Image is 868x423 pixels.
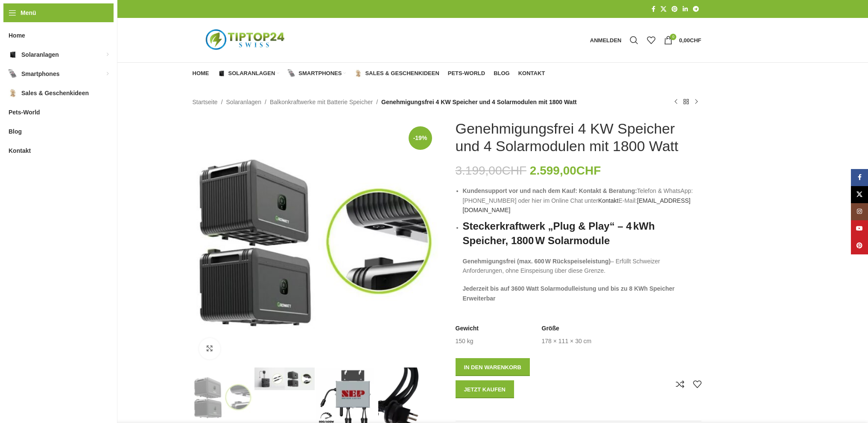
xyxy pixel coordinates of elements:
span: Blog [9,124,22,139]
a: Vorheriges Produkt [671,97,681,107]
span: Kontakt [9,143,31,158]
span: Solaranlagen [21,47,59,62]
bdi: 2.599,00 [530,164,601,177]
a: Blog [494,65,510,82]
span: 0 [670,34,676,40]
p: – Erfüllt Schweizer Anforderungen, ohne Einspeisung über diese Grenze. [463,257,701,276]
span: Menü [20,8,36,18]
a: Solaranlagen [226,97,262,107]
span: Home [9,28,25,43]
span: Größe [542,324,559,333]
nav: Breadcrumb [193,97,577,107]
button: In den Warenkorb [456,358,530,376]
span: -19% [409,126,432,150]
span: CHF [576,164,601,177]
a: Pinterest Social Link [669,3,680,15]
div: Hauptnavigation [188,65,549,82]
img: Solaranlagen [218,70,225,77]
span: Home [193,70,209,77]
bdi: 3.199,00 [456,164,527,177]
a: LinkedIn Social Link [680,3,690,15]
span: Anmelden [590,38,622,43]
img: Genehmigungsfrei 4 KW Speicher und 4 Solarmodulen mit 1800 Watt – Bild 2 [254,368,315,390]
span: Blog [494,70,510,77]
a: Solaranlagen [218,65,280,82]
h2: Steckerkraftwerk „Plug & Play“ – 4 kWh Speicher, 1800 W Solarmodule [463,219,701,248]
span: Sales & Geschenkideen [21,85,89,101]
a: X Social Link [851,186,868,203]
a: Startseite [193,97,218,107]
a: Pets-World [448,65,485,82]
span: Gewicht [456,324,479,333]
a: Telegram Social Link [690,3,701,15]
span: Smartphones [298,70,342,77]
a: Kontakt [598,197,618,204]
a: Facebook Social Link [851,169,868,186]
a: Suche [625,32,643,49]
a: Instagram Social Link [851,203,868,220]
a: Logo der Website [193,36,299,43]
a: Sales & Geschenkideen [354,65,439,82]
a: YouTube Social Link [851,220,868,237]
strong: Kundensupport vor und nach dem Kauf: [463,187,577,194]
span: Smartphones [21,66,59,82]
a: Anmelden [586,32,626,49]
img: Noah_Growatt_2000_2 [193,120,438,366]
span: Pets-World [9,105,40,120]
a: X Social Link [658,3,669,15]
span: Solaranlagen [228,70,275,77]
span: Pets-World [448,70,485,77]
span: Sales & Geschenkideen [365,70,439,77]
span: CHF [690,37,701,44]
strong: Kontakt & Beratung: [579,187,637,194]
img: Solaranlagen [9,50,17,59]
table: Produktdetails [456,324,701,345]
a: Smartphones [288,65,346,82]
li: Telefon & WhatsApp: [PHONE_NUMBER] oder hier im Online Chat unter E-Mail: [463,186,701,215]
img: Sales & Geschenkideen [354,70,362,77]
a: 0 0,00CHF [660,32,705,49]
td: 178 × 111 × 30 cm [542,337,592,346]
img: Smartphones [288,70,295,77]
strong: Genehmigungsfrei (max. 600 W Rückspeiseleistung) [463,258,611,265]
b: Jederzeit bis auf 3600 Watt Solarmodulleistung und bis zu 8 KWh Speicher Erweiterbar [463,285,675,301]
div: Meine Wunschliste [643,32,660,49]
img: Smartphones [9,70,17,78]
a: Home [193,65,209,82]
td: 150 kg [456,337,473,346]
a: Facebook Social Link [649,3,658,15]
h1: Genehmigungsfrei 4 KW Speicher und 4 Solarmodulen mit 1800 Watt [456,120,701,155]
a: [EMAIL_ADDRESS][DOMAIN_NAME] [463,197,691,213]
a: Kontakt [518,65,545,82]
a: Nächstes Produkt [691,97,701,107]
bdi: 0,00 [679,37,701,44]
img: Sales & Geschenkideen [9,89,17,97]
span: Genehmigungsfrei 4 KW Speicher und 4 Solarmodulen mit 1800 Watt [381,97,577,107]
a: Pinterest Social Link [851,237,868,254]
button: Jetzt kaufen [456,380,514,398]
span: Kontakt [518,70,545,77]
span: CHF [502,164,527,177]
a: Balkonkraftwerke mit Batterie Speicher [270,97,373,107]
